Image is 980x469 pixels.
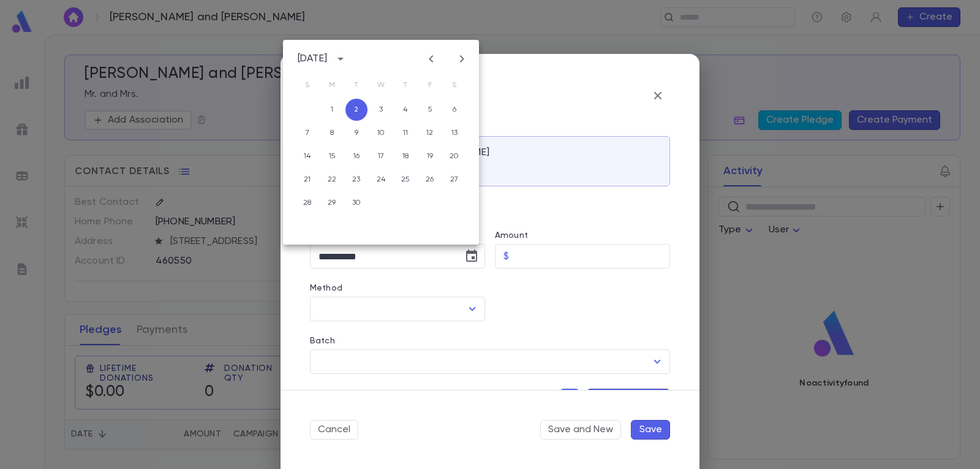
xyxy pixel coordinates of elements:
button: Save and New [540,420,621,440]
span: Tuesday [345,73,367,97]
button: 25 [394,169,417,191]
button: 24 [370,169,392,191]
div: [DATE] [298,53,327,65]
label: Account [310,123,670,132]
button: 17 [370,145,392,167]
button: 2 [345,99,367,121]
button: Previous month [421,49,441,69]
button: 28 [296,192,318,214]
button: 1 [321,99,343,121]
button: Save [631,420,670,440]
button: Choose date, selected date is Sep 2, 2025 [459,244,484,269]
button: Create Pledge [587,389,670,408]
button: 26 [419,169,441,191]
button: 4 [394,99,417,121]
button: 12 [419,122,441,144]
button: calendar view is open, switch to year view [331,49,350,69]
button: Next month [452,49,472,69]
button: 23 [345,169,367,191]
button: 7 [296,122,318,144]
button: 9 [345,122,367,144]
button: 16 [345,145,367,167]
label: Method [310,283,342,293]
span: Monday [321,73,343,97]
span: Friday [419,73,441,97]
p: $ [503,250,509,262]
button: 10 [370,122,392,144]
button: 30 [345,192,367,214]
button: 13 [443,122,466,144]
button: Cancel [310,420,358,440]
button: 21 [296,169,318,191]
button: 14 [296,145,318,167]
button: 18 [394,145,417,167]
p: [PERSON_NAME] and [PERSON_NAME] [320,147,489,159]
button: Open [464,300,481,318]
span: Sunday [296,73,318,97]
button: 15 [321,145,343,167]
button: 3 [370,99,392,121]
button: Open [649,353,666,370]
label: Amount [495,231,528,240]
button: 22 [321,169,343,191]
span: Saturday [443,73,466,97]
button: 27 [443,169,466,191]
button: 29 [321,192,343,214]
span: Thursday [394,73,417,97]
button: 11 [394,122,417,144]
label: Batch [310,336,335,346]
button: 5 [419,99,441,121]
button: 6 [443,99,466,121]
button: 8 [321,122,343,144]
button: 19 [419,145,441,167]
button: 20 [443,145,466,167]
span: Wednesday [370,73,392,97]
